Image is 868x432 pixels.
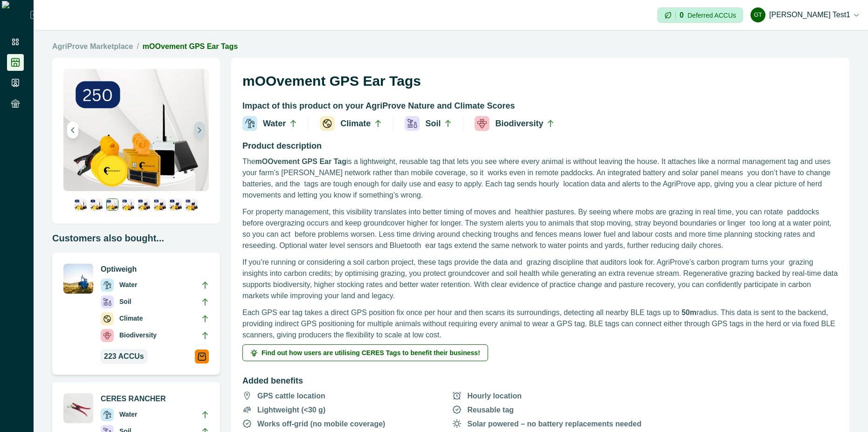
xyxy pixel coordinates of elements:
[495,117,543,130] p: Biodiversity
[257,391,325,402] p: GPS cattle location
[242,99,838,116] h2: Impact of this product on your AgriProve Nature and Climate Scores
[467,405,514,416] p: Reusable tag
[682,309,696,316] strong: 50m
[119,297,131,307] p: Soil
[257,418,385,430] p: Works off-grid (no mobile coverage)
[137,41,138,52] span: /
[425,117,441,130] p: Soil
[52,41,849,52] nav: breadcrumb
[119,410,137,419] p: Water
[52,41,133,52] a: AgriProve Marketplace
[680,12,684,19] p: 0
[242,206,838,251] p: For property management, this visibility translates into better timing of moves and healthier pas...
[257,405,325,416] p: Lightweight (<30 g)
[688,12,736,19] p: Deferred ACCUs
[242,365,838,390] h2: Added benefits
[101,393,209,405] p: CERES RANCHER
[52,231,220,245] p: Customers also bought...
[242,257,838,302] p: If you’re running or considering a soil carbon project, these tags provide the data and grazing d...
[467,418,641,430] p: Solar powered – no battery replacements needed
[242,69,838,99] h1: mOOvement GPS Ear Tags
[263,117,286,130] p: Water
[101,264,209,275] p: Optiweigh
[242,140,838,156] h2: Product description
[119,330,157,340] p: Biodiversity
[119,280,137,290] p: Water
[63,264,93,294] img: A single CERES RANCH device
[194,122,205,138] button: Next image
[104,351,144,362] span: 223 ACCUs
[340,117,371,130] p: Climate
[143,42,238,50] a: mOOvement GPS Ear Tags
[467,391,521,402] p: Hourly location
[262,350,480,356] span: Find out how users are utilising CERES Tags to benefit their business!
[751,4,859,26] button: Gayathri test1[PERSON_NAME] test1
[63,393,93,423] img: A CERES RANCHER APPLICATOR
[242,156,838,201] p: The is a lightweight, reusable tag that lets you see where every animal is without leaving the ho...
[242,307,838,341] p: Each GPS ear tag takes a direct GPS position fix once per hour and then scans its surroundings, d...
[2,1,30,29] img: Logo
[242,344,488,361] button: Find out how users are utilising CERES Tags to benefit their business!
[255,158,346,165] strong: mOOvement GPS Ear Tag
[119,314,143,323] p: Climate
[67,122,78,138] button: Previous image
